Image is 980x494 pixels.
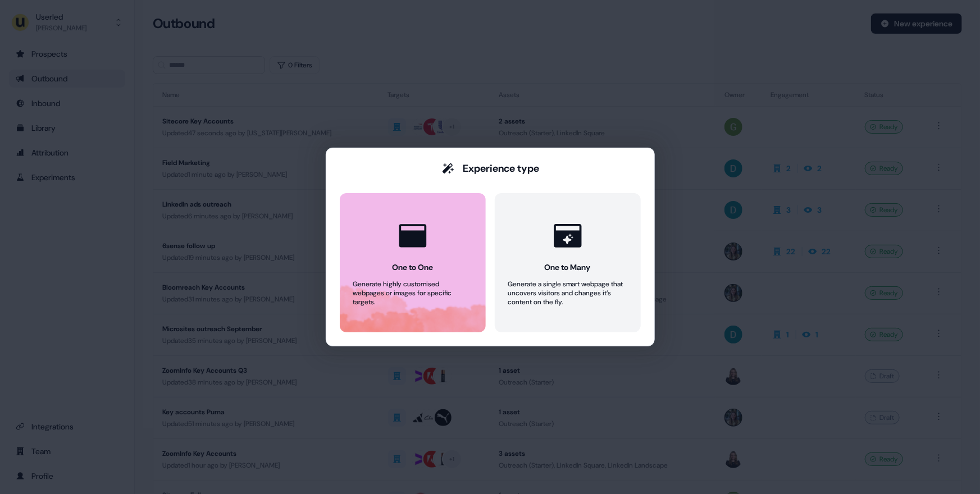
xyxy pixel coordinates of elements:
button: One to ManyGenerate a single smart webpage that uncovers visitors and changes it’s content on the... [495,193,641,332]
div: Generate highly customised webpages or images for specific targets. [353,280,472,307]
div: Experience type [463,162,540,175]
div: One to Many [545,262,591,273]
button: One to OneGenerate highly customised webpages or images for specific targets. [340,193,486,332]
div: One to One [392,262,433,273]
div: Generate a single smart webpage that uncovers visitors and changes it’s content on the fly. [508,280,627,307]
